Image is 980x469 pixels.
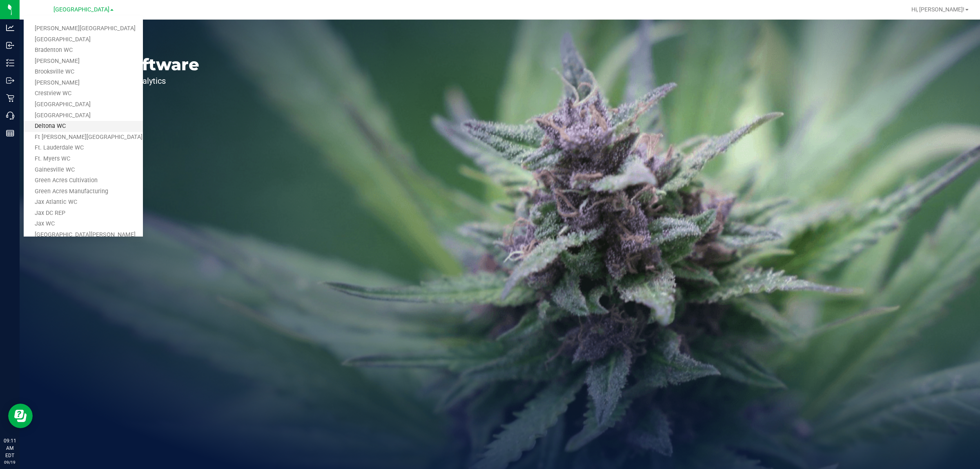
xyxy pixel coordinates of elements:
a: Jax WC [24,219,143,230]
a: Ft. Myers WC [24,154,143,165]
span: [GEOGRAPHIC_DATA] [53,6,109,13]
a: Ft [PERSON_NAME][GEOGRAPHIC_DATA] [24,132,143,143]
a: Deltona WC [24,121,143,132]
a: [GEOGRAPHIC_DATA] [24,34,143,45]
inline-svg: Inbound [6,41,14,49]
inline-svg: Inventory [6,59,14,67]
span: Hi, [PERSON_NAME]! [911,6,964,13]
a: Jax Atlantic WC [24,197,143,208]
inline-svg: Call Center [6,112,14,120]
a: [GEOGRAPHIC_DATA] [24,99,143,110]
a: [GEOGRAPHIC_DATA] [24,110,143,121]
a: [PERSON_NAME] [24,78,143,89]
a: Jax DC REP [24,208,143,219]
a: Crestview WC [24,88,143,99]
a: Ft. Lauderdale WC [24,143,143,154]
iframe: Resource center [8,404,33,428]
a: Green Acres Manufacturing [24,186,143,197]
inline-svg: Reports [6,129,14,137]
a: [PERSON_NAME][GEOGRAPHIC_DATA] [24,23,143,34]
a: Green Acres Cultivation [24,175,143,186]
inline-svg: Analytics [6,24,14,32]
p: 09:11 AM EDT [4,437,16,459]
inline-svg: Retail [6,94,14,102]
a: Gainesville WC [24,165,143,176]
a: [GEOGRAPHIC_DATA][PERSON_NAME] [24,230,143,241]
a: [PERSON_NAME] [24,56,143,67]
p: 09/19 [4,459,16,465]
a: Brooksville WC [24,67,143,78]
inline-svg: Outbound [6,76,14,85]
a: Bradenton WC [24,45,143,56]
